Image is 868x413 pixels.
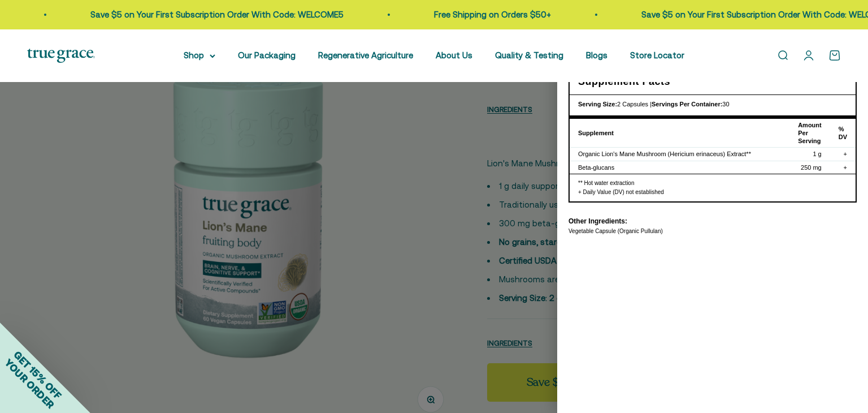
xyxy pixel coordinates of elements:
strong: Serving Size: [578,101,617,107]
a: Store Locator [630,50,684,60]
a: Free Shipping on Orders $50+ [432,10,549,19]
h3: Supplement Facts [578,74,847,90]
p: Save $5 on Your First Subscription Order With Code: WELCOME5 [89,8,342,21]
div: Vegetable Capsule (Organic Pullulan) [568,227,857,235]
span: 1 g [813,150,821,157]
a: Quality & Testing [495,50,563,60]
div: 2 Capsules | 30 [578,100,847,110]
th: Supplement [570,119,776,148]
div: Organic Lion's Mane Mushroom (Hericium erinaceus) Extract** [578,150,768,158]
summary: Shop [184,49,215,62]
td: + [830,161,856,174]
th: Amount Per Serving [776,119,830,148]
td: + [830,148,856,161]
div: ** Hot water extraction + Daily Value (DV) not established [570,174,856,201]
a: About Us [436,50,472,60]
strong: Servings Per Container: [652,101,722,107]
div: Beta-glucans [578,164,768,171]
a: Regenerative Agriculture [318,50,413,60]
a: Blogs [586,50,607,60]
span: 250 mg [801,164,822,171]
span: GET 15% OFF [11,349,64,401]
th: % DV [830,119,856,148]
span: YOUR ORDER [2,356,57,411]
span: Other Ingredients: [568,217,627,225]
a: Our Packaging [238,50,296,60]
